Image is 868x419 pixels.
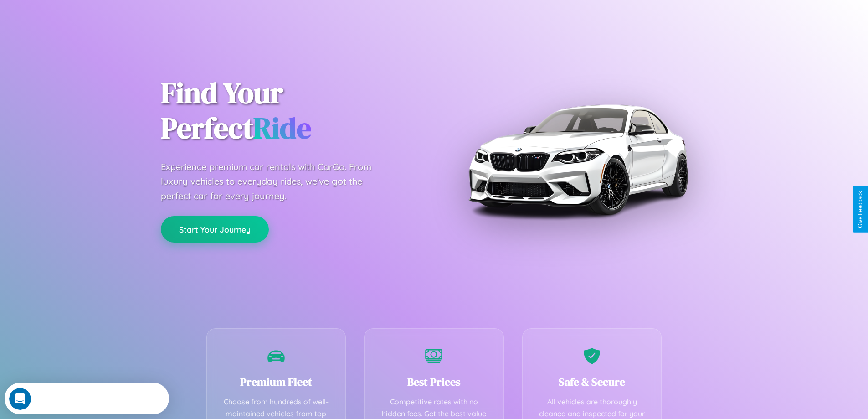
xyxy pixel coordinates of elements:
h3: Best Prices [378,374,490,389]
button: Start Your Journey [161,216,269,243]
span: Ride [253,108,311,148]
p: Experience premium car rentals with CarGo. From luxury vehicles to everyday rides, we've got the ... [161,160,389,203]
h3: Safe & Secure [536,374,648,389]
iframe: Intercom live chat discovery launcher [5,383,169,414]
iframe: Intercom live chat [9,388,31,410]
img: Premium BMW car rental vehicle [464,46,692,274]
h1: Find Your Perfect [161,76,421,146]
h3: Premium Fleet [221,374,332,389]
div: Give Feedback [857,191,863,228]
